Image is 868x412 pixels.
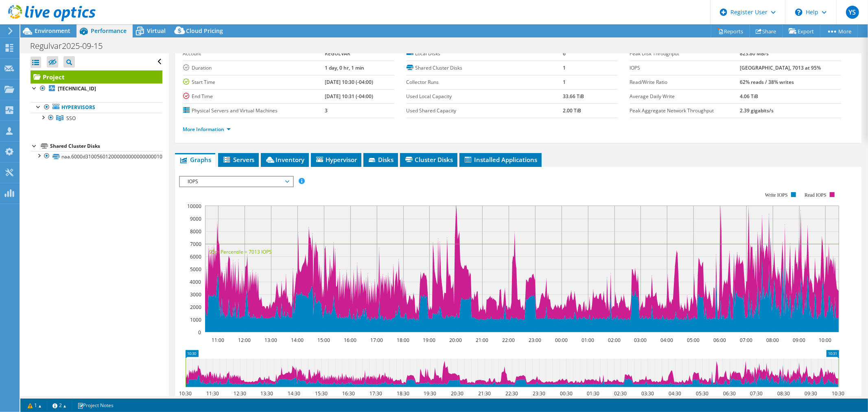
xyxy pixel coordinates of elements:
text: 10000 [187,203,201,210]
label: Average Daily Write [630,92,740,101]
a: More Information [183,126,231,133]
label: Peak Disk Throughput [630,50,740,58]
label: End Time [183,92,325,101]
text: 12:30 [234,390,246,397]
label: Read/Write Ratio [630,78,740,86]
text: 06:00 [713,337,726,344]
b: 1 day, 0 hr, 1 min [325,64,364,71]
label: Account [183,50,325,58]
span: Cloud Pricing [186,27,223,35]
div: Shared Cluster Disks [50,141,162,151]
text: 00:00 [555,337,568,344]
span: Environment [35,27,70,35]
b: 3 [325,107,328,114]
b: 1 [563,64,566,71]
a: 1 [22,400,47,410]
text: 16:30 [342,390,355,397]
text: 21:00 [476,337,488,344]
b: 62% reads / 38% writes [740,79,794,85]
label: Used Local Capacity [407,92,563,101]
b: 33.66 TiB [563,93,584,100]
label: Used Shared Capacity [407,107,563,115]
text: 10:30 [179,390,192,397]
b: 823.80 MB/s [740,50,769,57]
a: [TECHNICAL_ID] [31,83,162,94]
span: Servers [222,156,255,164]
text: 02:00 [608,337,621,344]
b: 1 [563,79,566,85]
text: 06:30 [723,390,736,397]
span: Graphs [179,156,211,164]
text: 14:00 [291,337,304,344]
text: 04:00 [660,337,673,344]
text: 5000 [190,266,201,273]
text: 15:00 [317,337,330,344]
svg: \n [795,9,802,16]
span: Inventory [265,156,305,164]
text: 3000 [190,291,201,298]
label: IOPS [630,64,740,72]
text: 18:30 [397,390,409,397]
span: SSO [66,115,76,122]
span: Performance [91,27,127,35]
span: Installed Applications [464,156,538,164]
text: 19:30 [424,390,436,397]
text: 9000 [190,215,201,222]
label: Peak Aggregate Network Throughput [630,107,740,115]
text: 05:30 [696,390,708,397]
text: 7000 [190,241,201,248]
text: 8000 [190,228,201,235]
text: 04:30 [669,390,681,397]
text: 02:30 [614,390,627,397]
text: 11:00 [212,337,224,344]
text: 16:00 [344,337,356,344]
a: More [820,25,858,37]
text: Write IOPS [765,192,788,198]
text: 22:00 [502,337,515,344]
span: Disks [367,156,394,164]
text: 08:00 [766,337,779,344]
a: Export [783,25,820,37]
text: 0 [198,329,201,336]
text: Read IOPS [805,192,826,198]
span: YS [846,6,859,19]
text: 1000 [190,316,201,323]
text: 17:30 [370,390,382,397]
a: Reports [711,25,750,37]
label: Duration [183,64,325,72]
text: 4000 [190,278,201,285]
label: Start Time [183,78,325,86]
text: 11:30 [206,390,219,397]
a: Share [750,25,783,37]
text: 07:00 [740,337,752,344]
text: 01:30 [587,390,599,397]
text: 13:30 [260,390,273,397]
text: 17:00 [370,337,383,344]
text: 18:00 [397,337,409,344]
text: 03:00 [634,337,647,344]
span: IOPS [184,177,289,186]
b: [DATE] 10:30 (-04:00) [325,79,373,85]
b: 2.39 gigabits/s [740,107,774,114]
a: Project [31,70,162,83]
b: REGULVAR [325,50,350,57]
span: Hypervisor [315,156,357,164]
b: 6 [563,50,566,57]
text: 10:30 [832,390,844,397]
text: 22:30 [505,390,518,397]
text: 08:30 [777,390,790,397]
text: 19:00 [423,337,435,344]
a: Hypervisors [31,102,162,113]
text: 10:00 [819,337,831,344]
text: 20:00 [449,337,462,344]
text: 09:00 [793,337,805,344]
b: [GEOGRAPHIC_DATA], 7013 at 95% [740,64,821,71]
text: 13:00 [265,337,277,344]
a: naa.6000d310056012000000000000000010 [31,151,162,162]
text: 21:30 [478,390,491,397]
h1: Regulvar2025-09-15 [26,42,115,50]
text: 23:30 [533,390,545,397]
text: 05:00 [687,337,700,344]
text: 09:30 [805,390,817,397]
text: 14:30 [288,390,300,397]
